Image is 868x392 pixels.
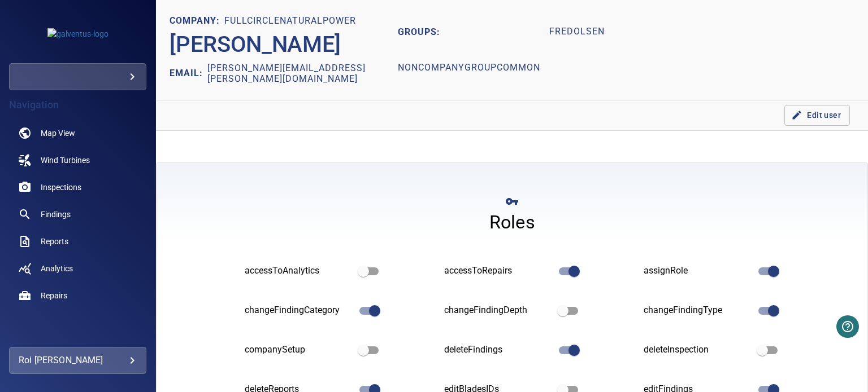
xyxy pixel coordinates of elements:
[245,265,353,278] div: accessToAnalytics
[9,99,146,111] h4: Navigation
[444,265,552,278] div: accessToRepairs
[398,52,540,85] h1: nonCompanyGroupCommon
[207,63,398,84] h2: [PERSON_NAME][EMAIL_ADDRESS][PERSON_NAME][DOMAIN_NAME]
[9,63,146,90] div: galventus
[47,28,108,39] img: galventus-logo
[398,14,540,50] h2: GROUPS:
[9,174,146,201] a: inspections noActive
[444,343,552,356] div: deleteFindings
[644,304,752,317] div: changeFindingType
[9,120,146,147] a: map noActive
[644,343,752,356] div: deleteInspection
[793,108,841,122] span: Edit user
[170,63,207,84] h2: EMAIL:
[9,201,146,228] a: findings noActive
[41,263,73,274] span: Analytics
[170,31,341,58] h2: [PERSON_NAME]
[41,127,75,139] span: Map View
[245,343,353,356] div: companySetup
[41,209,71,220] span: Findings
[9,228,146,255] a: reports noActive
[9,282,146,309] a: repairs noActive
[489,211,535,234] h4: Roles
[19,351,137,369] div: Roi [PERSON_NAME]
[9,147,146,174] a: windturbines noActive
[224,16,356,27] h1: fullcirclenaturalpower
[170,16,224,27] h1: COMPANY:
[41,236,68,247] span: Reports
[784,105,850,126] button: Edit user
[444,304,552,317] div: changeFindingDepth
[644,265,752,278] div: assignRole
[549,16,605,48] h1: fredolsen
[245,304,353,317] div: changeFindingCategory
[41,155,90,166] span: Wind Turbines
[9,255,146,282] a: analytics noActive
[41,290,67,301] span: Repairs
[41,182,81,193] span: Inspections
